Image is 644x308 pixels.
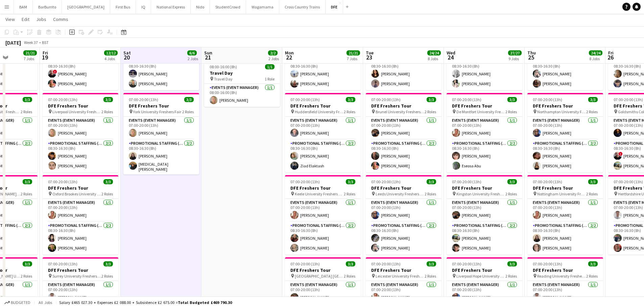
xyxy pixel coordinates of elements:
[62,0,110,14] button: [GEOGRAPHIC_DATA]
[3,15,18,24] a: View
[53,16,68,22] span: Comms
[5,39,21,46] div: [DATE]
[178,300,232,305] span: Total Budgeted £469 790.30
[37,300,53,305] span: All jobs
[33,0,62,14] button: BarBurrito
[42,40,49,45] div: BST
[33,15,49,24] a: Jobs
[22,16,29,22] span: Edit
[136,0,151,14] button: IQ
[110,0,136,14] button: First Bus
[326,0,343,14] button: DFE
[50,15,71,24] a: Comms
[36,16,46,22] span: Jobs
[5,16,15,22] span: View
[59,300,232,305] div: Salary £465 027.30 + Expenses £2 088.00 + Subsistence £2 675.00 =
[11,300,30,305] span: Budgeted
[210,0,246,14] button: StudentCrowd
[191,0,210,14] button: Nido
[279,0,326,14] button: Cross Country Trains
[14,0,33,14] button: BAM
[3,299,31,306] button: Budgeted
[246,0,279,14] button: Wagamama
[19,15,32,24] a: Edit
[22,40,39,45] span: Week 37
[151,0,191,14] button: National Express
